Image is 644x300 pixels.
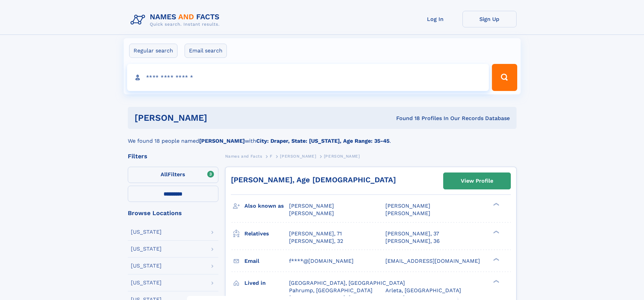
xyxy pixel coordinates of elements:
b: City: Draper, State: [US_STATE], Age Range: 35-45 [256,138,389,144]
a: Sign Up [462,11,517,27]
span: All [161,171,168,178]
span: F [270,154,272,159]
div: View Profile [461,173,493,189]
span: Pahrump, [GEOGRAPHIC_DATA] [289,287,373,294]
div: [US_STATE] [131,246,162,252]
h3: Also known as [244,200,289,212]
button: Search Button [492,64,517,91]
a: [PERSON_NAME], 71 [289,230,342,237]
span: [PERSON_NAME] [289,210,334,216]
h3: Email [244,255,289,267]
div: [US_STATE] [131,280,162,285]
div: ❯ [492,202,500,207]
div: ❯ [492,230,500,234]
div: ❯ [492,279,500,283]
span: [PERSON_NAME] [289,203,334,209]
a: [PERSON_NAME], 32 [289,237,343,245]
div: We found 18 people named with . [128,129,517,145]
label: Regular search [129,44,177,58]
a: [PERSON_NAME], 36 [385,237,440,245]
a: [PERSON_NAME] [280,152,316,160]
img: Logo Names and Facts [128,11,225,29]
a: Names and Facts [225,152,262,160]
div: Filters [128,153,218,159]
span: [EMAIL_ADDRESS][DOMAIN_NAME] [385,258,480,264]
a: F [270,152,272,160]
div: ❯ [492,257,500,261]
a: Log In [408,11,462,27]
label: Email search [185,44,227,58]
h3: Relatives [244,228,289,239]
h1: [PERSON_NAME] [135,114,302,122]
a: [PERSON_NAME], Age [DEMOGRAPHIC_DATA] [231,176,396,184]
span: [GEOGRAPHIC_DATA], [GEOGRAPHIC_DATA] [289,280,405,286]
div: Browse Locations [128,210,218,216]
span: [PERSON_NAME] [385,203,430,209]
span: [PERSON_NAME] [324,154,360,159]
label: Filters [128,167,218,183]
input: search input [127,64,489,91]
span: [PERSON_NAME] [385,210,430,216]
div: [US_STATE] [131,229,162,235]
div: Found 18 Profiles In Our Records Database [302,115,510,122]
b: [PERSON_NAME] [199,138,245,144]
span: Arleta, [GEOGRAPHIC_DATA] [385,287,461,294]
a: View Profile [444,173,510,189]
div: [US_STATE] [131,263,162,269]
h3: Lived in [244,277,289,289]
span: [PERSON_NAME] [280,154,316,159]
a: [PERSON_NAME], 37 [385,230,439,237]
